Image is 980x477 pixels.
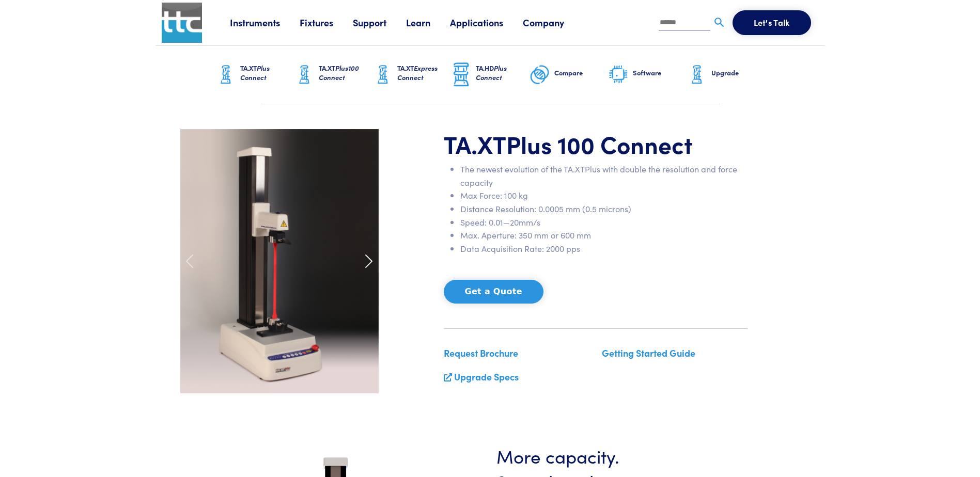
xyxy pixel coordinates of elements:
h6: Software [633,68,687,77]
a: Software [608,46,687,104]
a: Request Brochure [444,346,518,359]
a: Company [523,16,584,29]
span: Plus100 Connect [319,63,359,82]
img: ttc_logo_1x1_v1.0.png [162,3,202,43]
h1: TA.XT [444,129,748,159]
a: TA.XTExpress Connect [372,46,451,104]
h6: TA.XT [240,63,294,82]
a: Applications [450,16,523,29]
span: Express Connect [397,63,438,82]
img: ta-xt-graphic.png [294,62,315,88]
h6: Upgrade [711,68,765,77]
img: ta-xt-graphic.png [372,62,393,88]
img: ta-xt-plus-100-ext-tensile-med.jpg [180,129,379,393]
a: Instruments [230,16,300,29]
li: Data Acquisition Rate: 2000 pps [460,242,748,256]
a: Support [353,16,406,29]
li: Speed: 0.01—20mm/s [460,216,748,229]
button: Get a Quote [444,280,543,304]
a: Upgrade Specs [454,370,519,383]
img: ta-xt-graphic.png [687,62,707,88]
a: Getting Started Guide [602,346,695,359]
h6: Compare [554,68,608,77]
span: Plus Connect [476,63,507,82]
img: ta-hd-graphic.png [451,61,472,88]
a: Compare [530,46,608,104]
a: Learn [406,16,450,29]
h6: TA.XT [319,63,372,82]
li: Max Force: 100 kg [460,189,748,202]
a: Fixtures [300,16,353,29]
span: Plus Connect [240,63,270,82]
button: Let's Talk [733,10,811,35]
h6: TA.XT [397,63,451,82]
li: Max. Aperture: 350 mm or 600 mm [460,229,748,242]
img: compare-graphic.png [530,62,550,88]
a: TA.XTPlus Connect [215,46,294,104]
img: software-graphic.png [608,64,629,86]
a: TA.HDPlus Connect [451,46,530,104]
li: Distance Resolution: 0.0005 mm (0.5 microns) [460,202,748,216]
h6: TA.HD [476,63,530,82]
span: Plus 100 Connect [506,127,693,160]
li: The newest evolution of the TA.XTPlus with double the resolution and force capacity [460,163,748,189]
img: ta-xt-graphic.png [215,62,236,88]
a: TA.XTPlus100 Connect [294,46,372,104]
a: Upgrade [687,46,765,104]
